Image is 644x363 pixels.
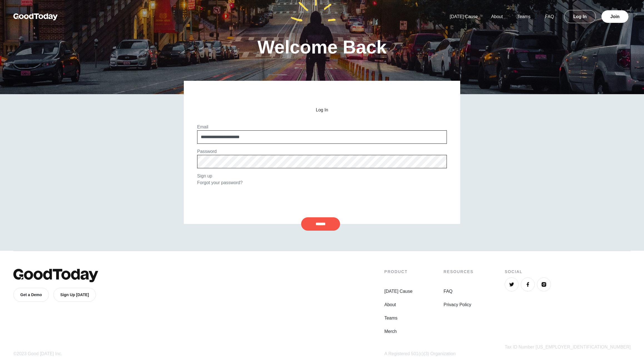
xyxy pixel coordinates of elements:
h1: Welcome Back [257,38,387,56]
img: Instagram [541,282,547,287]
a: Log In [564,10,596,23]
img: GoodToday [13,13,58,20]
a: FAQ [444,288,474,295]
a: Join [601,10,628,23]
a: About [484,14,509,19]
a: Facebook [521,277,535,291]
img: GoodToday [13,269,98,282]
a: Get a Demo [13,288,49,302]
a: [DATE] Cause [384,288,412,295]
a: Forgot your password? [197,180,243,185]
a: Privacy Policy [444,301,474,308]
label: Password [197,149,217,154]
a: Sign up [197,174,212,178]
h4: Resources [444,269,474,275]
a: [DATE] Cause [443,14,484,19]
a: Twitter [505,277,519,291]
h2: Log In [197,108,447,113]
a: Sign Up [DATE] [53,288,96,302]
h4: Product [384,269,412,275]
img: Facebook [525,282,531,287]
a: FAQ [538,14,561,19]
img: Twitter [509,282,514,287]
div: ©2023 Good [DATE] Inc. [13,350,384,357]
a: Merch [384,328,412,335]
label: Email [197,125,208,129]
a: Teams [511,14,537,19]
h4: Social [505,269,631,275]
div: Tax ID Number [US_EMPLOYER_IDENTIFICATION_NUMBER] [505,344,631,350]
div: A Registered 501(c)(3) Organization [384,350,505,357]
a: Instagram [537,277,551,291]
a: About [384,301,412,308]
a: Teams [384,315,412,321]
